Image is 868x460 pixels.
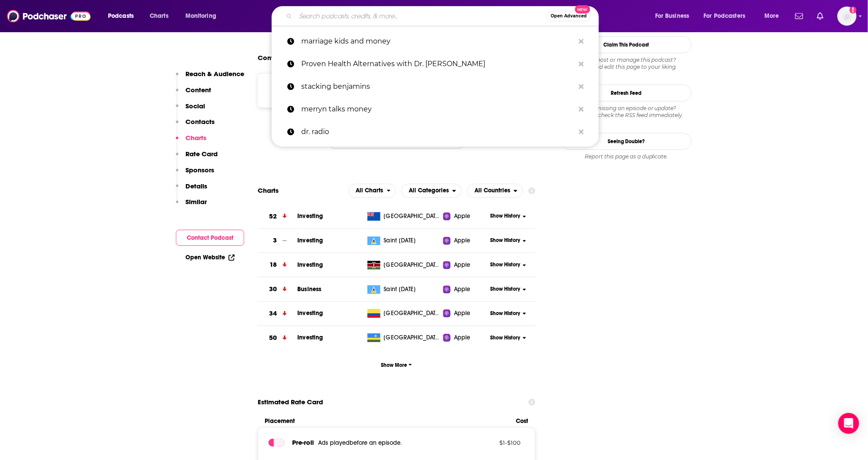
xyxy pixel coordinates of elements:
span: Placement [265,417,509,425]
div: Search podcasts, credits, & more... [280,6,607,26]
button: Contacts [176,118,215,134]
a: Apple [443,285,487,294]
a: Saint [DATE] [364,236,444,245]
span: For Podcasters [704,10,746,22]
h2: Platforms [349,184,397,198]
span: Estimated Rate Card [258,394,323,410]
span: Show History [490,285,520,293]
p: merryn talks money [301,98,575,121]
button: open menu [649,9,700,23]
span: Saint Lucia [384,236,416,245]
a: 30 [258,277,297,301]
button: Refresh Feed [561,84,692,101]
span: Apple [454,285,471,294]
span: All Charts [356,188,384,194]
span: Saint Lucia [384,285,416,294]
h3: 52 [269,212,277,222]
a: merryn talks money [272,98,599,121]
span: New [575,5,591,13]
p: Rate Card [185,150,218,158]
a: Apple [443,309,487,318]
span: More [764,10,779,22]
button: Sponsors [176,166,214,182]
a: Charts [144,9,174,23]
a: Investing [297,261,323,269]
img: User Profile [838,7,857,26]
p: dr. radio [301,121,575,143]
button: Show History [488,212,529,220]
h2: Categories [401,184,462,198]
button: open menu [349,184,397,198]
a: Proven Health Alternatives with Dr. [PERSON_NAME] [272,53,599,75]
p: stacking benjamins [301,75,575,98]
p: Similar [185,198,207,206]
a: Apple [443,236,487,245]
a: Show notifications dropdown [792,9,807,24]
h3: 50 [269,333,277,343]
span: Charts [150,10,168,22]
button: Open AdvancedNew [547,11,591,21]
span: Ads played before an episode . [318,439,402,447]
span: Apple [454,261,471,269]
span: Business [297,285,321,293]
button: open menu [467,184,523,198]
span: All Countries [474,188,510,194]
span: Apple [454,333,471,342]
button: Show profile menu [838,7,857,26]
span: Apple [454,236,471,245]
button: open menu [698,9,758,23]
input: Search podcasts, credits, & more... [296,9,547,23]
p: Proven Health Alternatives with Dr. Rob Silverman [301,53,575,75]
button: open menu [758,9,790,23]
button: Claim This Podcast [561,36,692,53]
p: Contacts [185,118,215,126]
button: Show More [258,357,535,373]
span: For Business [655,10,690,22]
span: Show History [490,237,520,244]
a: [GEOGRAPHIC_DATA] [364,309,444,318]
p: marriage kids and money [301,30,575,53]
p: Charts [185,134,206,142]
p: Content [185,86,211,94]
button: open menu [179,9,228,23]
svg: Add a profile image [850,7,857,13]
h2: Contacts [258,50,287,66]
a: Open Website [185,254,235,261]
span: Investing [297,309,323,317]
h3: 34 [269,309,277,319]
a: Seeing Double? [561,133,692,150]
span: Apple [454,309,471,318]
h2: Countries [467,184,523,198]
a: Saint [DATE] [364,285,444,294]
span: Open Advanced [551,14,587,18]
div: Claim and edit this page to your liking. [561,57,692,71]
button: Show History [488,285,529,293]
a: Investing [297,237,323,244]
button: Show History [488,237,529,244]
button: Charts [176,134,206,150]
a: Investing [297,334,323,341]
a: Apple [443,212,487,221]
div: Open Intercom Messenger [838,413,859,434]
button: open menu [401,184,462,198]
h3: 3 [273,235,277,245]
button: open menu [102,9,145,23]
a: Investing [297,212,323,220]
span: Pre -roll [292,438,314,447]
span: Apple [454,212,471,221]
a: dr. radio [272,121,599,143]
a: [GEOGRAPHIC_DATA] [364,261,444,269]
div: Are we missing an episode or update? Use this to check the RSS feed immediately. [561,105,692,119]
button: Content [176,86,211,102]
a: marriage kids and money [272,30,599,53]
span: Podcasts [108,10,134,22]
span: Show History [490,261,520,269]
span: All Categories [409,188,449,194]
h3: 30 [269,284,277,294]
button: Show History [488,310,529,317]
span: Logged in as megcassidy [838,7,857,26]
div: Report this page as a duplicate. [561,153,692,160]
button: Similar [176,198,207,214]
